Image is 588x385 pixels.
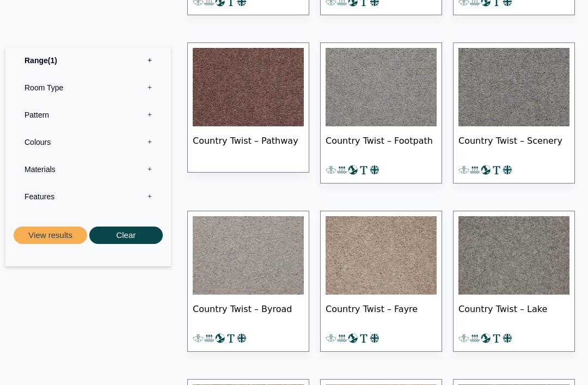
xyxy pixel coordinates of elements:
span: Country Twist – Lake [458,295,569,333]
span: Country Twist – Pathway [193,126,304,164]
span: Country Twist – Scenery [458,126,569,164]
button: View results [14,226,87,244]
label: Pattern [14,101,163,128]
a: Country Twist – Scenery [453,42,575,184]
button: Clear [89,226,163,244]
span: Country Twist – Footpath [326,126,437,164]
span: 1 [48,56,57,64]
label: Materials [14,155,163,182]
label: Room Type [14,74,163,101]
a: Country Twist – Byroad [187,211,309,352]
a: Country Twist – Fayre [320,211,442,352]
label: Colours [14,128,163,155]
label: Features [14,182,163,210]
a: Country Twist – Lake [453,211,575,352]
a: Country Twist – Footpath [320,42,442,184]
a: Country Twist – Pathway [187,42,309,173]
label: Range [14,46,163,74]
span: Country Twist – Byroad [193,295,304,333]
span: Country Twist – Fayre [326,295,437,333]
